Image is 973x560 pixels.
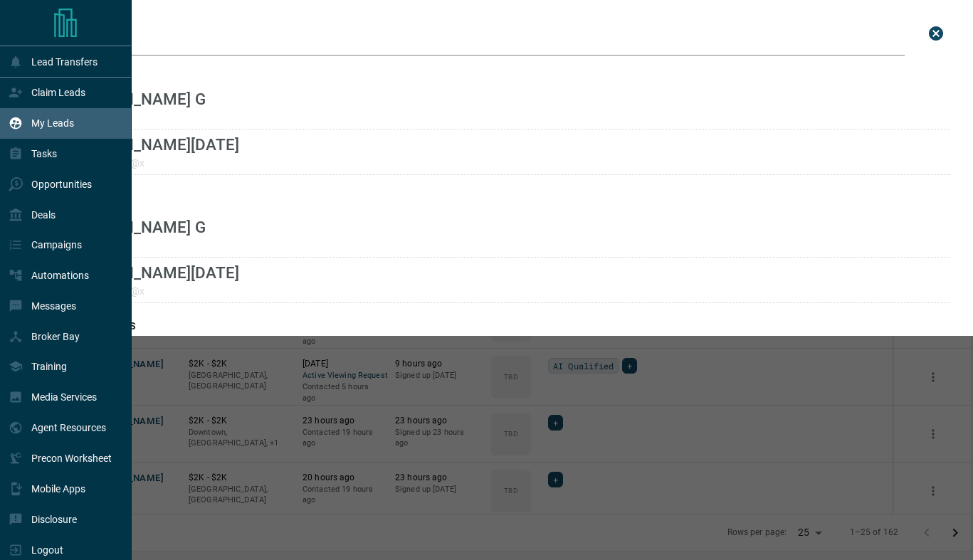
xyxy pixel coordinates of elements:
[54,64,950,75] h3: name matches
[68,135,239,154] p: [PERSON_NAME][DATE]
[68,90,206,108] p: [PERSON_NAME] G
[68,240,206,251] p: gomu3xx@x
[68,157,239,169] p: analu.gomexx@x
[68,263,239,282] p: [PERSON_NAME][DATE]
[54,320,950,332] h3: phone matches
[68,285,239,297] p: analu.gomexx@x
[54,192,950,204] h3: email matches
[922,19,950,48] button: close search bar
[68,112,206,123] p: gomu3xx@x
[68,218,206,236] p: [PERSON_NAME] G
